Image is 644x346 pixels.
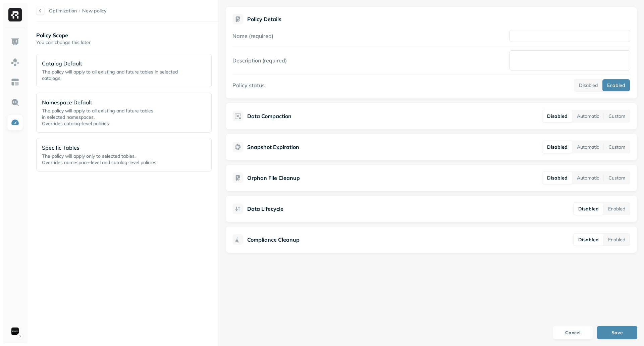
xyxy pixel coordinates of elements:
div: Specific TablesThe policy will apply only to selected tables.Overrides namespace-level and catalo... [36,138,212,171]
img: Assets [11,58,19,66]
p: You can change this later [36,39,218,46]
button: Disabled [574,234,603,246]
p: Policy Scope [36,31,218,39]
span: in selected namespaces. [42,114,95,120]
div: Namespace DefaultThe policy will apply to all existing and future tablesin selected namespaces.Ov... [36,93,212,133]
p: Policy Details [247,16,281,22]
button: Automatic [572,141,604,153]
p: Data Compaction [247,112,291,120]
button: Custom [604,172,630,184]
span: The policy will apply only to selected tables. [42,153,136,159]
button: Automatic [572,110,604,122]
span: The policy will apply to all existing and future tables in selected catalogs. [42,69,178,81]
img: Ryft [8,8,22,21]
p: Catalog Default [42,59,186,67]
p: Orphan File Cleanup [247,174,300,182]
img: Sonos [10,327,20,336]
button: Automatic [572,172,604,184]
a: Optimization [49,8,77,14]
label: Description (required) [232,57,287,64]
p: Specific Tables [42,144,186,152]
p: Namespace Default [42,98,186,106]
p: Compliance Cleanup [247,236,300,244]
div: Catalog DefaultThe policy will apply to all existing and future tables in selected catalogs. [36,54,212,87]
p: Data Lifecycle [247,205,283,213]
button: Disabled [574,79,602,91]
p: / [79,8,80,14]
p: Snapshot Expiration [247,143,299,151]
button: Disabled [542,141,572,153]
button: Custom [604,141,630,153]
label: Policy status [232,82,265,89]
img: Query Explorer [11,98,19,107]
button: Enabled [603,234,630,246]
span: New policy [82,8,107,14]
button: Save [597,326,637,339]
img: Dashboard [11,38,19,46]
span: Overrides catalog-level policies [42,120,109,127]
button: Disabled [542,172,572,184]
img: Optimization [11,118,19,127]
button: Enabled [603,203,630,215]
button: Enabled [602,79,630,91]
label: Name (required) [232,33,273,39]
button: Disabled [542,110,572,122]
span: The policy will apply to all existing and future tables [42,108,153,114]
button: Custom [604,110,630,122]
button: Cancel [553,326,593,339]
img: Asset Explorer [11,78,19,87]
button: Disabled [574,203,603,215]
nav: breadcrumb [49,8,107,14]
span: Overrides namespace-level and catalog-level policies [42,159,156,165]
